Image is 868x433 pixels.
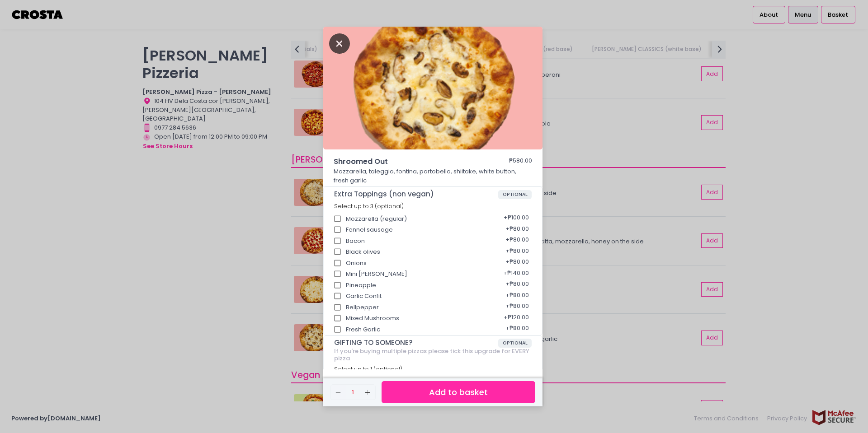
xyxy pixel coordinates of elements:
div: + ₱80.00 [502,255,532,272]
div: + ₱140.00 [500,265,532,283]
div: + ₱80.00 [502,243,532,261]
div: + ₱100.00 [500,210,532,228]
div: + ₱80.00 [502,277,532,294]
span: OPTIONAL [498,339,532,348]
div: + ₱80.00 [502,299,532,316]
button: Add to basket [382,381,535,403]
p: Mozzarella, taleggio, fontina, portobello, shiitake, white button, fresh garlic [334,167,533,185]
img: Shroomed Out [323,27,542,149]
div: + ₱80.00 [502,233,532,250]
div: If you're buying multiple pizzas please tick this upgrade for EVERY pizza [334,348,532,362]
div: + ₱80.00 [502,321,532,338]
span: Shroomed Out [334,156,483,167]
div: ₱580.00 [509,156,532,167]
span: GIFTING TO SOMEONE? [334,339,498,347]
div: + ₱80.00 [502,288,532,305]
span: Select up to 3 (optional) [334,202,404,210]
span: OPTIONAL [498,190,532,199]
span: Select up to 1 (optional) [334,365,402,373]
span: Extra Toppings (non vegan) [334,190,498,198]
button: Close [329,38,350,47]
div: + ₱80.00 [502,221,532,238]
div: + ₱120.00 [500,310,532,327]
